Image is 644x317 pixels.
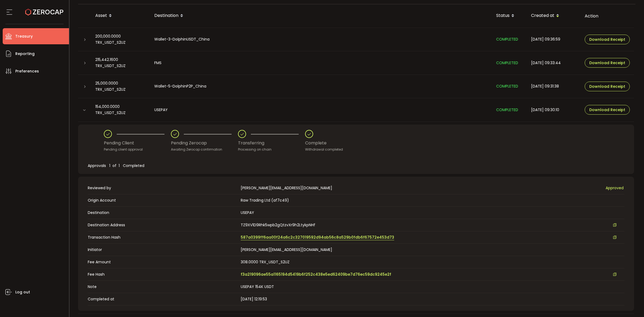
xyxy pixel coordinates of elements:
span: COMPLETED [496,107,518,112]
div: Created at [527,11,580,20]
span: Download Receipt [589,61,625,65]
div: 200,000.0000 TRX_USDT_S2UZ [91,33,150,46]
span: Download Receipt [589,108,625,112]
div: Asset [91,11,150,20]
span: Reporting [15,50,35,58]
div: FMS [150,60,492,66]
span: Destination Address [88,222,238,228]
div: Pending Zerocap [171,138,238,148]
div: [DATE] 09:31:38 [527,83,580,89]
div: Wallet-3-DolphinUSDT_China [150,36,492,42]
div: Pending client approval [104,147,171,152]
span: Raw Trading Ltd (af7c49) [241,198,289,203]
span: Reviewed by [88,185,238,191]
button: Download Receipt [585,82,630,91]
span: Transaction Hash [88,235,238,240]
div: Withdrawal completed [305,147,343,152]
button: Download Receipt [585,35,630,44]
span: [PERSON_NAME][EMAIL_ADDRESS][DOMAIN_NAME] [241,185,332,191]
span: TZ9XV1D9Rhk5wpb2gQtzvXr9h2LtykpNHf [241,222,315,228]
span: Initiator [88,247,238,253]
span: Treasury [15,32,33,40]
span: Origin Account [88,198,238,203]
span: Download Receipt [589,38,625,41]
span: Approvals 1 of 1 Completed [88,163,144,168]
span: [PERSON_NAME][EMAIL_ADDRESS][DOMAIN_NAME] [241,247,332,252]
span: COMPLETED [496,60,518,65]
div: 25,000.0000 TRX_USDT_S2UZ [91,80,150,93]
span: Note [88,284,238,290]
div: Wallet-5-DolphinP2P_China [150,83,492,89]
span: Approved [606,185,624,191]
div: Transferring [238,138,305,148]
div: 215,442.1600 TRX_USDT_S2UZ [91,57,150,69]
div: [DATE] 09:33:44 [527,60,580,66]
span: Fee Hash [88,272,238,277]
span: Log out [15,288,30,296]
span: COMPLETED [496,83,518,89]
div: Processing on chain [238,147,305,152]
button: Download Receipt [585,105,630,115]
span: Completed at [88,296,238,302]
span: Download Receipt [589,85,625,88]
span: f3a219096ae55a1165194d5419b6f252c438e5ed62409be7d76ec59dc9245e2f [241,272,391,277]
span: [DATE] 12:19:53 [241,296,267,302]
div: Complete [305,138,343,148]
div: Destination [150,11,492,20]
div: Awaiting Zerocap confirmation [171,147,238,152]
div: Pending Client [104,138,171,148]
div: USEPAY [150,107,492,113]
span: Preferences [15,67,39,75]
div: 154,000.0000 TRX_USDT_S2UZ [91,104,150,116]
span: USEPAY 154K USDT [241,284,274,289]
span: Fee Amount [88,259,238,265]
span: 587a0399ff6aa00f24a6c2c327019592d94ab56c8a529b0fdb6f67572e453d73 [241,235,394,240]
span: 308.0000 TRX_USDT_S2UZ [241,259,290,265]
div: [DATE] 09:36:59 [527,36,580,42]
span: USEPAY [241,210,254,215]
div: [DATE] 09:30:10 [527,107,580,113]
div: Action [580,13,634,19]
span: COMPLETED [496,37,518,42]
iframe: Chat Widget [617,291,644,317]
button: Download Receipt [585,58,630,68]
span: Destination [88,210,238,216]
div: Status [492,11,527,20]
